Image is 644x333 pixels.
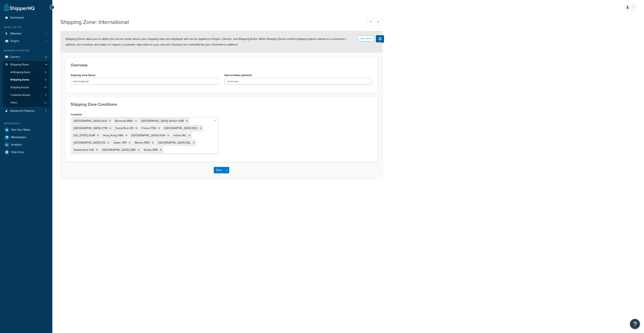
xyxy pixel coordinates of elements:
a: Dashboard [3,14,49,22]
span: Help Docs [11,151,24,154]
a: Shipping Rules [3,61,49,68]
span: Websites [10,32,22,35]
div: Basic Setup [3,26,49,29]
span: 3 [45,109,47,113]
span: Ireland IRL [173,133,186,138]
span: Origins [10,39,19,43]
span: 21 [44,101,46,104]
span: Shipping Zones [10,78,29,82]
span: [GEOGRAPHIC_DATA] DEU [164,126,198,130]
span: [GEOGRAPHIC_DATA] GBR [102,148,136,152]
li: Origins [3,37,49,45]
li: Advanced Features [3,107,49,115]
span: Advanced Features [10,109,35,113]
h3: Overview [71,63,372,67]
span: 1 [46,39,47,43]
div: Resources [3,122,49,125]
li: Websites [3,30,49,37]
div: Manage Shipping [3,49,49,52]
label: Shipping Zone Name [71,74,96,77]
a: AllShipping Rules13 [3,69,49,76]
a: Origins1 [3,37,49,45]
span: 14 [44,86,46,89]
span: Marketplace [11,136,26,139]
button: Open Resource Center [630,319,640,329]
button: Learn More [357,35,374,41]
span: Costa Rica CRI [115,126,133,130]
span: [US_STATE] GUM [74,133,95,138]
span: France FRA [141,126,156,130]
h3: Shipping Zone Conditions [71,102,372,107]
label: Internal Notes (optional) [224,74,252,77]
button: Show Help Docs [376,35,384,42]
span: All Shipping Rules [10,71,30,74]
span: Japan JPN [113,141,127,145]
a: Analytics [3,141,49,148]
span: Filters [10,101,17,104]
span: 1 [46,32,47,35]
a: Websites1 [3,30,49,37]
li: Shipping Rules [3,61,49,107]
span: Shipping Zones allow you to define the service areas where your shipping rates are displayed and ... [66,37,346,47]
li: Shipping Groups [3,84,49,91]
a: Carriers [3,53,49,61]
span: [GEOGRAPHIC_DATA], British VGB [141,119,184,123]
a: Filters21 [3,99,49,107]
li: Shipping Zones [3,76,49,84]
a: Customer Groups11 [3,91,49,99]
a: Help Docs [3,149,49,156]
span: Customer Groups [10,93,30,97]
button: Save [214,167,225,173]
span: Mexico MEX [135,141,150,145]
span: Dashboard [10,16,24,20]
span: Shipping Rules [10,63,29,66]
span: [GEOGRAPHIC_DATA] ITA [74,141,105,145]
a: Previous Record [367,19,375,25]
span: 7 [45,78,46,82]
span: Serbia SRB [144,148,158,152]
span: [GEOGRAPHIC_DATA] NZL [158,141,191,145]
span: Shipping Groups [10,86,29,89]
a: Advanced Features3 [3,107,49,115]
span: Test Your Rates [11,128,30,132]
a: Shipping Zones7 [3,76,49,84]
span: 13 [44,71,46,74]
span: 11 [45,93,46,97]
h1: Shipping Zone: International [60,18,360,26]
span: Bermuda BMU [115,119,133,123]
a: Marketplace [3,134,49,141]
span: Carriers [10,55,20,59]
span: Analytics [11,143,22,147]
a: Next Record [375,19,383,25]
span: [GEOGRAPHIC_DATA] HUN [131,133,165,138]
span: Switzerland CHE [74,148,94,152]
li: Customer Groups [3,91,49,99]
a: Shipping Groups14 [3,84,49,91]
span: [GEOGRAPHIC_DATA] AUS [74,119,107,123]
a: Test Your Rates [3,126,49,133]
li: Filters [3,99,49,107]
span: [GEOGRAPHIC_DATA] CYM [74,126,107,130]
label: Countries [71,113,83,116]
span: Hong Kong HKG [103,133,123,138]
